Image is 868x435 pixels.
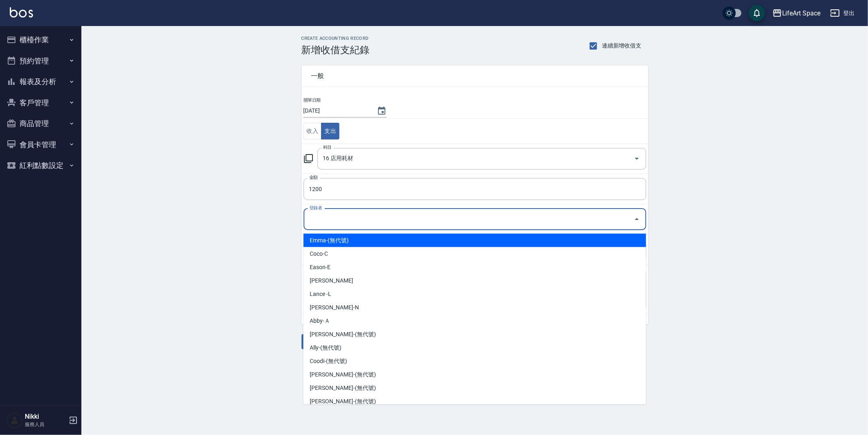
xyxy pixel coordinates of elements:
h2: CREATE ACCOUNTING RECORD [302,36,370,41]
li: Emma-(無代號) [304,234,646,247]
li: Abby-Ａ [304,314,646,328]
li: Coodi-(無代號) [304,355,646,368]
button: 報表及分析 [3,71,78,92]
li: [PERSON_NAME]-(無代號) [304,395,646,408]
button: 紅利點數設定 [3,155,78,176]
h5: Nikki [25,413,66,421]
img: Person [7,412,23,428]
li: Lance -L [304,287,646,301]
button: save [749,5,765,21]
button: 登出 [827,6,858,21]
button: 客戶管理 [3,92,78,113]
li: Ally-(無代號) [304,341,646,355]
button: left aligned [304,123,322,139]
label: 登錄者 [309,205,322,211]
li: Coco-C [304,247,646,261]
li: [PERSON_NAME] [304,274,646,287]
button: Choose date, selected date is 2025-09-22 [372,101,391,121]
label: 開單日期 [304,97,321,103]
h3: 新增收借支紀錄 [302,44,370,56]
button: 商品管理 [3,113,78,134]
div: LifeArt Space [782,8,820,18]
span: 連續新增收借支 [602,41,642,50]
button: Close [630,213,643,226]
span: 一般 [311,72,638,80]
button: 新增 [302,334,328,349]
li: [PERSON_NAME]-N [304,301,646,314]
button: LifeArt Space [769,5,824,22]
label: 金額 [309,174,318,181]
button: Open [630,152,643,165]
li: [PERSON_NAME]-(無代號) [304,328,646,341]
label: 科目 [323,144,332,150]
button: centered [321,123,339,139]
input: YYYY/MM/DD [304,104,369,117]
div: text alignment [304,123,340,139]
img: Logo [10,7,33,17]
p: 服務人員 [25,421,66,428]
button: 預約管理 [3,50,78,72]
li: Eason-E [304,261,646,274]
li: [PERSON_NAME]-(無代號) [304,368,646,381]
li: [PERSON_NAME]-(無代號) [304,381,646,395]
button: 櫃檯作業 [3,29,78,50]
button: 會員卡管理 [3,134,78,155]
